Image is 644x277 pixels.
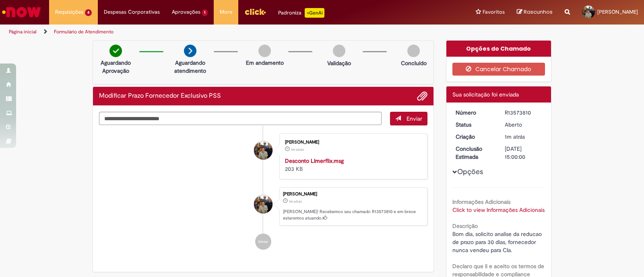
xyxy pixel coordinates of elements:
[305,8,324,18] p: +GenAi
[285,140,419,145] div: [PERSON_NAME]
[246,59,284,67] p: Em andamento
[517,8,553,16] a: Rascunhos
[283,192,423,197] div: [PERSON_NAME]
[417,91,427,101] button: Adicionar anexos
[99,187,427,226] li: Lucas Xavier De Oliveira
[285,157,344,164] a: Desconto LImerflix.msg
[401,59,427,67] p: Concluído
[96,59,135,75] p: Aguardando Aprovação
[283,209,423,221] p: [PERSON_NAME]! Recebemos seu chamado R13573810 e em breve estaremos atuando.
[407,115,422,122] span: Enviar
[9,29,37,35] a: Página inicial
[244,6,266,18] img: click_logo_yellow_360x200.png
[258,45,271,57] img: img-circle-grey.png
[446,41,551,57] div: Opções do Chamado
[54,29,114,35] a: Formulário de Atendimento
[278,8,324,18] div: Padroniza
[109,45,122,57] img: check-circle-green.png
[285,157,419,173] div: 203 KB
[407,45,420,57] img: img-circle-grey.png
[99,92,221,100] h2: Modificar Prazo Fornecedor Exclusivo PSS Histórico de tíquete
[291,147,304,152] span: 1m atrás
[172,8,200,16] span: Aprovações
[220,8,232,16] span: More
[452,206,545,213] a: Click to view Informações Adicionais
[333,45,345,57] img: img-circle-grey.png
[85,9,92,16] span: 4
[289,199,302,204] time: 28/09/2025 10:40:16
[505,109,542,117] div: R13573810
[171,59,210,75] p: Aguardando atendimento
[184,45,196,57] img: arrow-next.png
[505,145,542,161] div: [DATE] 15:00:00
[505,133,525,140] span: 1m atrás
[6,25,423,39] ul: Trilhas de página
[452,222,478,230] b: Descrição
[597,8,638,15] span: [PERSON_NAME]
[450,145,499,161] dt: Conclusão Estimada
[55,8,83,16] span: Requisições
[289,199,302,204] span: 1m atrás
[450,133,499,141] dt: Criação
[450,109,499,117] dt: Número
[452,91,519,98] span: Sua solicitação foi enviada
[327,59,351,67] p: Validação
[99,112,382,125] textarea: Digite sua mensagem aqui...
[254,195,272,213] div: Lucas Xavier De Oliveira
[291,147,304,152] time: 28/09/2025 10:40:14
[450,121,499,129] dt: Status
[99,125,427,258] ul: Histórico de tíquete
[452,198,510,205] b: Informações Adicionais
[452,230,543,254] span: Bom dia, solicito analise da reducao de prazo para 30 dias, fornecedor nunca vendeu para CIa.
[254,141,272,160] div: Lucas Xavier De Oliveira
[390,112,427,125] button: Enviar
[202,9,208,16] span: 1
[452,63,545,76] button: Cancelar Chamado
[505,133,525,140] time: 28/09/2025 10:40:16
[104,8,160,16] span: Despesas Corporativas
[505,121,542,129] div: Aberto
[483,8,505,16] span: Favoritos
[1,4,42,20] img: ServiceNow
[505,133,542,141] div: 28/09/2025 10:40:16
[524,8,553,16] span: Rascunhos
